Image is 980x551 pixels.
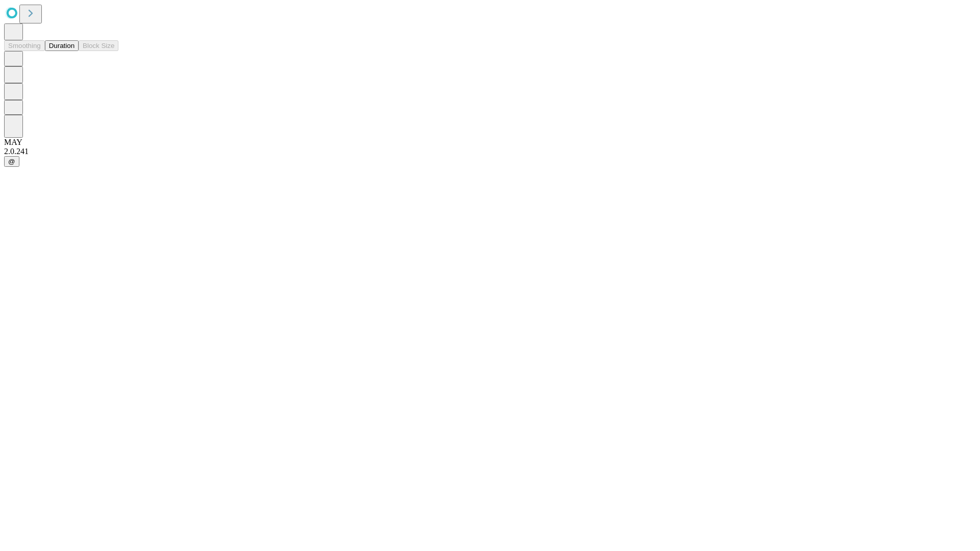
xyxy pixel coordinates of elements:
button: Block Size [79,40,118,51]
div: MAY [4,138,976,147]
button: Duration [45,40,79,51]
span: @ [8,158,15,165]
div: 2.0.241 [4,147,976,156]
button: @ [4,156,19,167]
button: Smoothing [4,40,45,51]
